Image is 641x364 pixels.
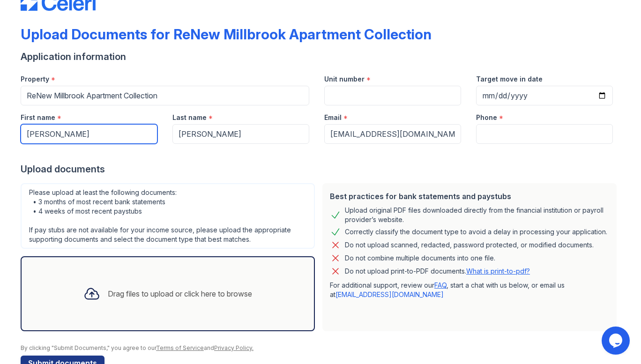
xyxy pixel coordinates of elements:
[345,267,530,276] p: Do not upload print-to-PDF documents.
[466,267,530,275] a: What is print-to-pdf?
[108,288,252,299] div: Drag files to upload or click here to browse
[214,344,253,351] a: Privacy Policy.
[330,191,609,202] div: Best practices for bank statements and paystubs
[476,74,543,84] label: Target move in date
[172,113,207,122] label: Last name
[345,226,607,238] div: Correctly classify the document type to avoid a delay in processing your application.
[345,253,495,264] div: Do not combine multiple documents into one file.
[330,281,609,299] p: For additional support, review our , start a chat with us below, or email us at
[21,183,315,249] div: Please upload at least the following documents: • 3 months of most recent bank statements • 4 wee...
[156,344,204,351] a: Terms of Service
[324,113,342,122] label: Email
[21,26,432,43] div: Upload Documents for ReNew Millbrook Apartment Collection
[345,239,594,251] div: Do not upload scanned, redacted, password protected, or modified documents.
[21,113,55,122] label: First name
[21,50,620,63] div: Application information
[476,113,497,122] label: Phone
[324,74,365,84] label: Unit number
[602,327,632,355] iframe: chat widget
[434,281,447,289] a: FAQ
[335,290,444,298] a: [EMAIL_ADDRESS][DOMAIN_NAME]
[21,344,620,352] div: By clicking "Submit Documents," you agree to our and
[21,163,620,176] div: Upload documents
[345,206,609,224] div: Upload original PDF files downloaded directly from the financial institution or payroll provider’...
[21,74,49,84] label: Property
